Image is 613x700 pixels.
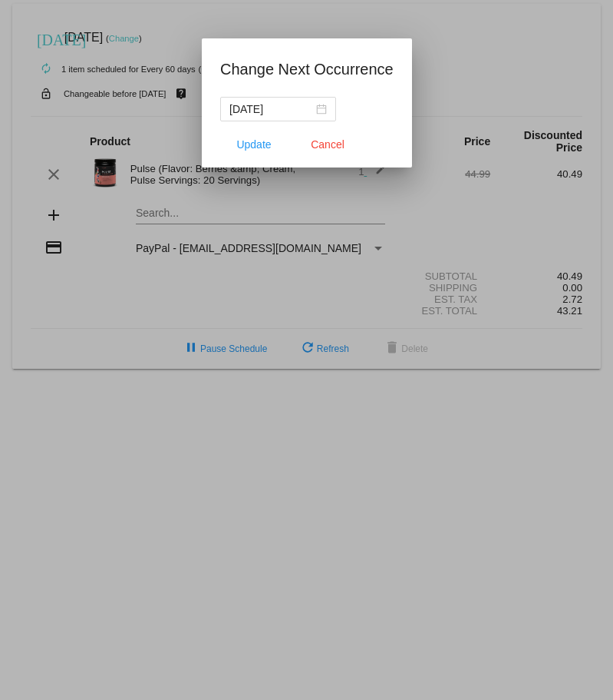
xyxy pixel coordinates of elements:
[236,138,271,151] span: Update
[311,138,344,151] span: Cancel
[220,57,394,81] h1: Change Next Occurrence
[220,131,288,158] button: Update
[294,131,361,158] button: Close dialog
[229,101,313,118] input: Select date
